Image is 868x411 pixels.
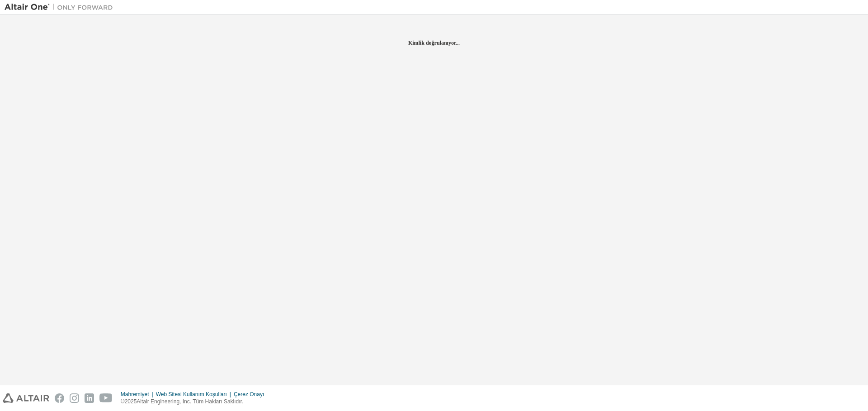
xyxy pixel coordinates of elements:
img: youtube.svg [99,393,113,403]
font: Altair Engineering, Inc. Tüm Hakları Saklıdır. [137,398,243,405]
img: linkedin.svg [85,393,94,403]
font: Mahremiyet [121,391,149,397]
img: instagram.svg [70,393,79,403]
font: © [121,398,125,405]
font: 2025 [125,398,137,405]
font: Kimlik doğrulanıyor... [408,40,460,46]
font: Çerez Onayı [234,391,264,397]
img: altair_logo.svg [3,393,49,403]
img: Altair Bir [5,3,118,12]
font: Web Sitesi Kullanım Koşulları [156,391,227,397]
img: facebook.svg [55,393,64,403]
